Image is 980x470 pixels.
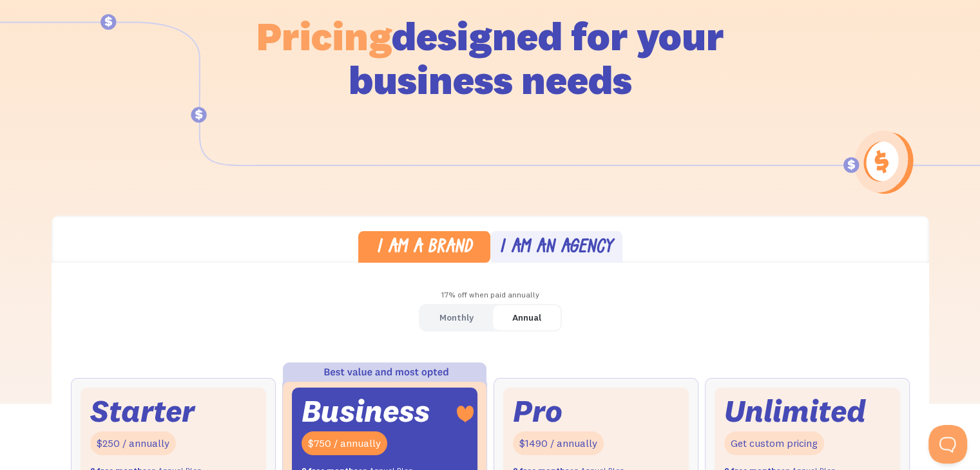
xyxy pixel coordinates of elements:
[928,425,967,464] iframe: Toggle Customer Support
[90,397,195,425] div: Starter
[513,397,562,425] div: Pro
[302,431,387,455] div: $750 / annually
[256,11,392,61] span: Pricing
[90,431,176,455] div: $250 / annually
[256,14,725,102] h1: designed for your business needs
[302,397,430,425] div: Business
[499,239,613,258] div: I am an agency
[724,397,866,425] div: Unlimited
[724,431,824,455] div: Get custom pricing
[512,308,541,327] div: Annual
[376,239,472,258] div: I am a brand
[439,308,474,327] div: Monthly
[52,286,929,305] div: 17% off when paid annually
[513,431,604,455] div: $1490 / annually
